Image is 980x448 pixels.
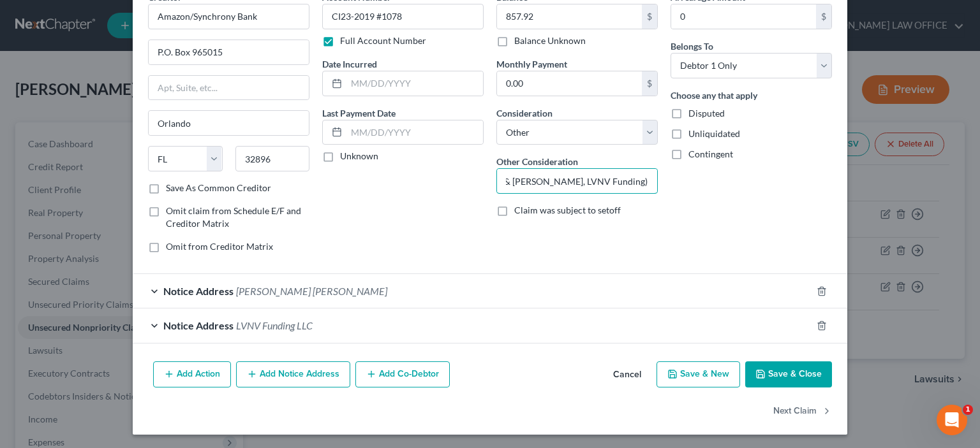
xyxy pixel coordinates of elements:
input: 0.00 [497,71,642,96]
input: MM/DD/YYYY [346,71,483,96]
span: Notice Address [163,319,234,331]
label: Last Payment Date [322,106,396,120]
span: Omit from Creditor Matrix [166,241,273,252]
div: $ [642,4,657,29]
label: Unknown [340,150,378,163]
button: Add Notice Address [236,361,350,388]
label: Choose any that apply [671,89,757,102]
span: [PERSON_NAME] [PERSON_NAME] [236,285,387,297]
input: Specify... [497,169,657,193]
iframe: Intercom live chat [937,405,967,435]
button: Save & New [657,361,740,388]
span: Claim was subject to setoff [514,205,621,215]
label: Other Consideration [496,155,578,168]
input: Search creditor by name... [148,4,309,29]
input: Enter city... [149,111,309,135]
span: Notice Address [163,285,234,297]
label: Full Account Number [340,34,426,47]
input: 0.00 [671,4,816,29]
span: Belongs To [671,41,713,52]
input: Enter zip... [235,146,310,171]
input: 0.00 [497,4,642,29]
input: -- [322,4,484,29]
button: Add Co-Debtor [355,361,450,388]
div: $ [642,71,657,96]
label: Date Incurred [322,57,377,71]
span: Contingent [688,148,733,159]
button: Cancel [603,363,651,388]
input: MM/DD/YYYY [346,120,483,145]
input: Enter address... [149,40,309,64]
label: Save As Common Creditor [166,182,271,194]
div: $ [816,4,831,29]
span: 1 [963,405,973,415]
span: Unliquidated [688,128,740,139]
span: LVNV Funding LLC [236,319,313,331]
span: Omit claim from Schedule E/F and Creditor Matrix [166,205,301,229]
label: Monthly Payment [496,57,567,71]
label: Balance Unknown [514,34,586,47]
span: Disputed [688,108,725,119]
input: Apt, Suite, etc... [149,76,309,100]
label: Consideration [496,106,553,120]
button: Add Action [153,361,231,388]
button: Next Claim [773,398,832,424]
button: Save & Close [745,361,832,388]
